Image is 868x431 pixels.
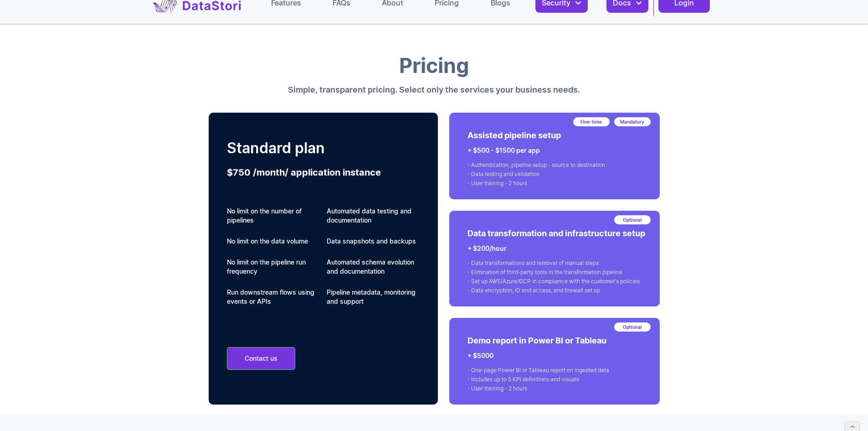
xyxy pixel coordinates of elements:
p: No limit on the data volume [227,237,320,246]
p: No limit on the number of pipelines [227,207,320,229]
h2: + $500 - $1500 per app [467,145,655,156]
div: - One-page Power BI or Tableau report on ingested data - Includes up to 5 KPI definitions and vis... [467,363,655,395]
div: - Authentication, pipeline setup - source to destination - Data testing and validation - User tra... [467,158,655,190]
div: Optional [614,215,651,224]
a: Contact us [227,347,295,370]
p: No limit on the pipeline run frequency [227,258,320,276]
p: Contact us [245,354,277,363]
p: Demo report in Power BI or Tableau [467,332,655,350]
p: Data transformation and infrastructure setup [467,224,655,243]
h2: + $5000 [467,350,655,361]
p: Automated schema evolution and documentation [327,258,420,276]
div: - Data transformations and removal of manual steps - Elimination of third-party tools in the tran... [467,256,655,297]
h2: + $200/hour [467,243,655,254]
p: Assisted pipeline setup [467,126,655,145]
div: One-time [573,117,610,126]
p: Automated data testing and documentation [327,207,420,225]
p: Pipeline metadata, monitoring and support [327,288,420,306]
h2: Standard plan [227,140,420,156]
div: Mandatory [614,117,651,126]
p: Data snapshots and backups [327,237,420,246]
h1: Pricing [209,56,660,76]
h3: $750 /month/ application instance [227,166,420,179]
strong: Simple, transparent pricing. Select only the services your business needs. [288,85,580,94]
p: Run downstream flows using events or APIs [227,288,320,306]
div: Optional [614,322,651,332]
